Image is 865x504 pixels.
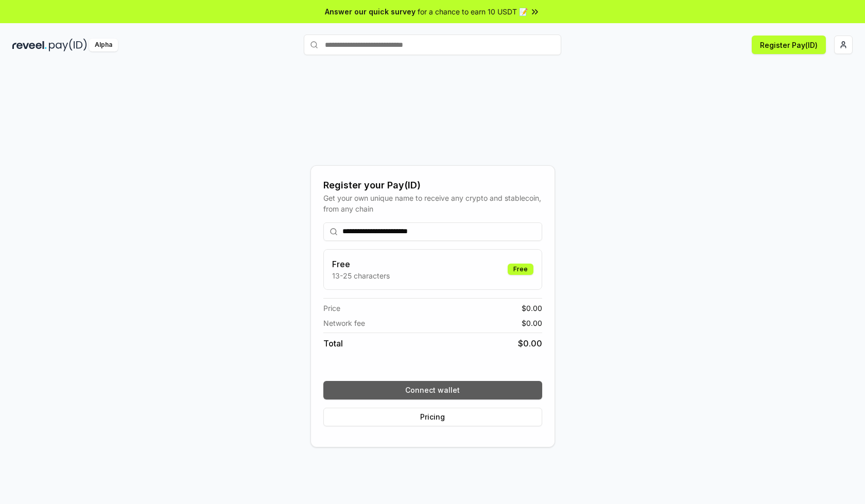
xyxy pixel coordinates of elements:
button: Connect wallet [323,381,542,399]
div: Alpha [89,39,118,51]
img: reveel_dark [12,39,47,51]
button: Pricing [323,408,542,426]
h3: Free [332,258,390,270]
span: $ 0.00 [522,303,542,314]
div: Get your own unique name to receive any crypto and stablecoin, from any chain [323,193,542,214]
div: Register your Pay(ID) [323,178,542,193]
span: Network fee [323,318,365,328]
span: Price [323,303,340,314]
span: $ 0.00 [522,318,542,328]
button: Register Pay(ID) [752,36,826,54]
span: Answer our quick survey [325,6,416,17]
p: 13-25 characters [332,270,390,281]
div: Free [508,264,533,275]
span: $ 0.00 [518,337,542,350]
span: Total [323,337,343,350]
span: for a chance to earn 10 USDT 📝 [418,6,528,17]
img: pay_id [49,39,87,51]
